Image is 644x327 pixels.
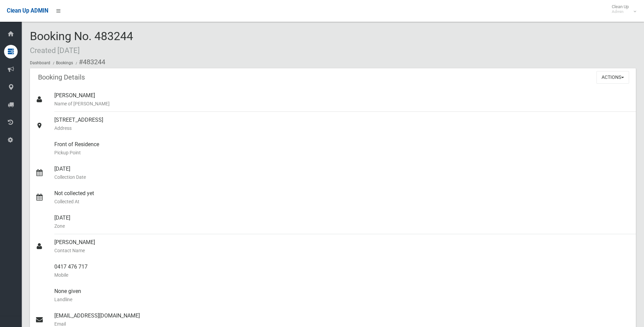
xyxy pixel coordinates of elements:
[30,71,93,84] header: Booking Details
[54,271,630,279] small: Mobile
[596,71,629,84] button: Actions
[54,234,630,259] div: [PERSON_NAME]
[54,283,630,308] div: None given
[54,173,630,181] small: Collection Date
[7,7,48,14] span: Clean Up ADMIN
[54,112,630,136] div: [STREET_ADDRESS]
[74,56,105,68] li: #483244
[54,136,630,161] div: Front of Residence
[54,100,630,108] small: Name of [PERSON_NAME]
[54,185,630,210] div: Not collected yet
[54,295,630,304] small: Landline
[54,161,630,185] div: [DATE]
[612,9,629,14] small: Admin
[56,61,73,65] a: Bookings
[54,210,630,234] div: [DATE]
[54,87,630,112] div: [PERSON_NAME]
[30,61,50,65] a: Dashboard
[54,124,630,132] small: Address
[608,4,636,14] span: Clean Up
[54,259,630,283] div: 0417 476 717
[54,222,630,230] small: Zone
[54,197,630,206] small: Collected At
[30,29,133,56] span: Booking No. 483244
[54,149,630,157] small: Pickup Point
[30,46,80,55] small: Created [DATE]
[54,246,630,255] small: Contact Name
